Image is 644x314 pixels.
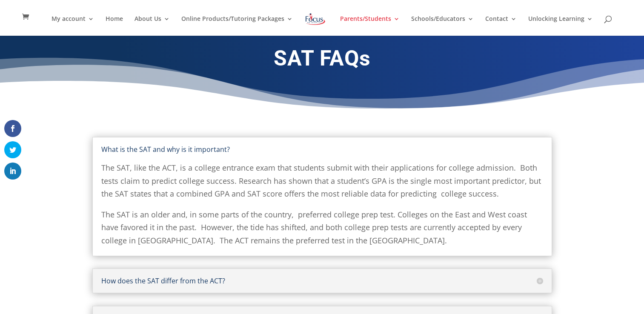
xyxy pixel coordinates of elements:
[181,16,293,36] a: Online Products/Tutoring Packages
[340,16,400,36] a: Parents/Students
[135,16,170,36] a: About Us
[304,11,326,27] img: Focus on Learning
[101,163,541,199] span: The SAT, like the ACT, is a college entrance exam that students submit with their applications fo...
[106,16,123,36] a: Home
[101,146,543,153] h5: What is the SAT and why is it important?
[411,16,474,36] a: Schools/Educators
[485,16,517,36] a: Contact
[528,16,593,36] a: Unlocking Learning
[101,277,543,284] h5: How does the SAT differ from the ACT?
[101,209,527,245] span: The SAT is an older and, in some parts of the country, preferred college prep test. Colleges on t...
[92,46,552,75] h1: SAT FAQs
[52,16,94,36] a: My account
